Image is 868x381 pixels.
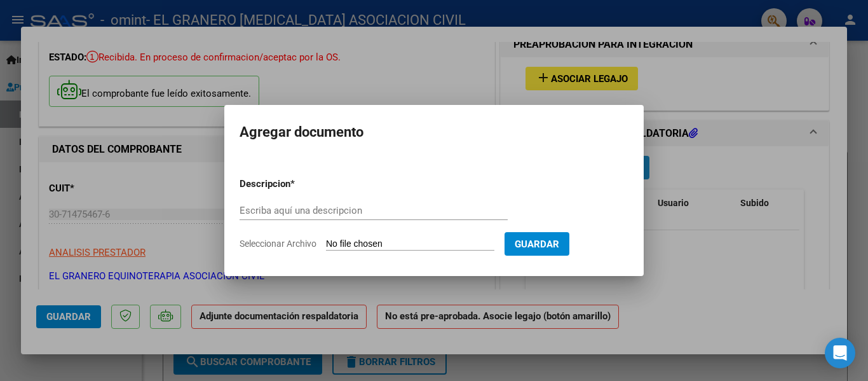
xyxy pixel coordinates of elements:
p: Descripcion [240,177,356,191]
span: Seleccionar Archivo [240,239,316,249]
h2: Agregar documento [240,120,628,144]
span: Guardar [515,239,559,250]
button: Guardar [505,232,569,256]
div: Open Intercom Messenger [825,338,855,368]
